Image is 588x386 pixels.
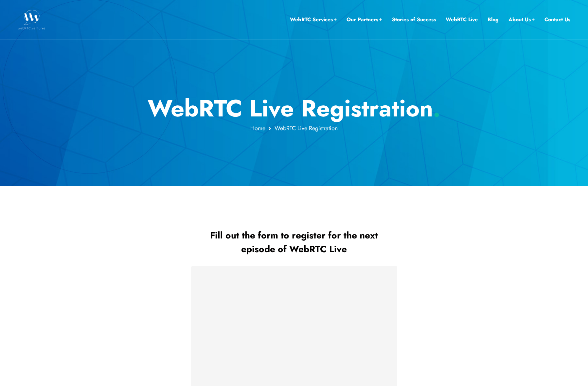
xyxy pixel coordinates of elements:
span: WebRTC Live Registration [275,124,338,132]
a: WebRTC Live [446,15,478,24]
span: . [433,91,440,125]
h2: Fill out the form to register for the next episode of WebRTC Live [193,229,396,256]
a: Stories of Success [392,15,436,24]
a: Blog [488,15,499,24]
h1: WebRTC Live Registration [102,94,486,122]
a: WebRTC Services [290,15,337,24]
a: Our Partners [347,15,382,24]
a: Contact Us [544,15,570,24]
a: About Us [508,15,535,24]
a: Home [250,124,265,132]
img: WebRTC.ventures [18,10,45,29]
